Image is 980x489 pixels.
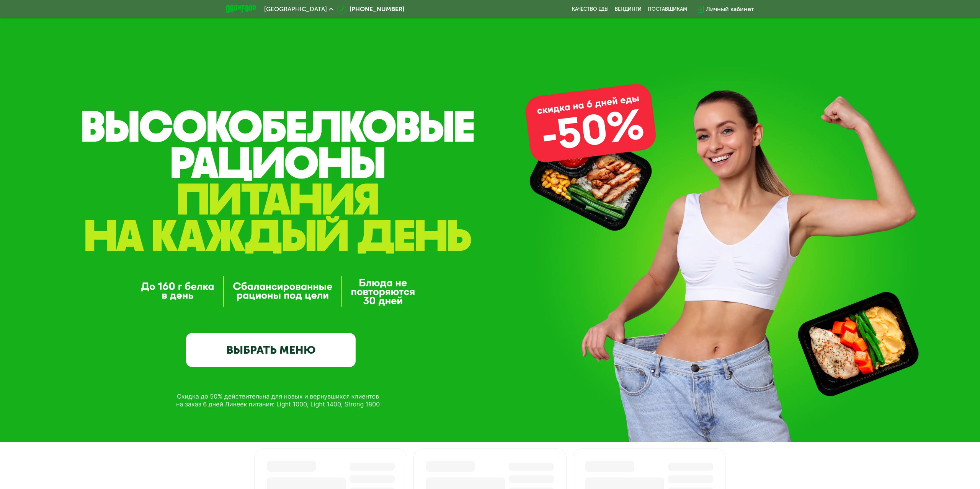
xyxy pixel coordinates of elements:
[264,6,327,12] span: [GEOGRAPHIC_DATA]
[706,5,754,14] div: Личный кабинет
[337,5,404,14] a: [PHONE_NUMBER]
[572,6,609,12] a: Качество еды
[615,6,642,12] a: Вендинги
[186,333,356,367] a: ВЫБРАТЬ МЕНЮ
[648,6,687,12] div: поставщикам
